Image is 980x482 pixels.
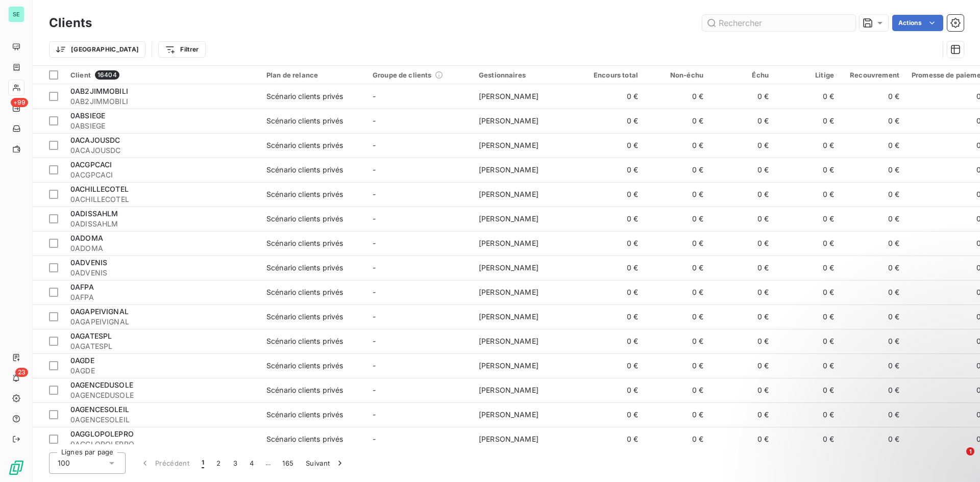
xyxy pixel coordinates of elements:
td: 0 € [579,378,644,402]
td: 0 € [840,378,905,402]
td: 0 € [709,231,775,256]
span: [PERSON_NAME] [479,386,538,394]
td: 0 € [840,133,905,158]
td: 0 € [579,158,644,182]
td: 0 € [709,182,775,207]
span: 0AGATESPL [70,341,254,351]
span: - [373,288,376,296]
span: 0ADISSAHLM [70,219,254,229]
td: 0 € [579,182,644,207]
button: Précédent [134,452,195,474]
span: 0AGAPEIVIGNAL [70,307,129,316]
td: 0 € [840,182,905,207]
div: Scénario clients privés [266,336,343,346]
span: 0ADVENIS [70,258,107,267]
div: Scénario clients privés [266,214,343,224]
span: 0ADOMA [70,243,254,253]
div: Scénario clients privés [266,263,343,273]
td: 0 € [709,109,775,133]
div: Scénario clients privés [266,385,343,395]
div: Litige [781,71,834,79]
span: 0ADVENIS [70,268,254,278]
td: 0 € [579,109,644,133]
span: [PERSON_NAME] [479,190,538,198]
span: 0AGDE [70,366,254,376]
span: 0AGAPEIVIGNAL [70,317,254,327]
button: 4 [243,452,260,474]
span: [PERSON_NAME] [479,263,538,272]
button: Actions [892,15,943,31]
td: 0 € [644,133,709,158]
td: 0 € [709,305,775,329]
span: 0AFPA [70,283,94,291]
span: 0AGENCEDUSOLE [70,390,254,400]
td: 0 € [709,353,775,378]
button: Suivant [300,452,351,474]
td: 0 € [644,329,709,353]
td: 0 € [644,84,709,109]
span: 0ABSIEGE [70,111,105,120]
td: 0 € [840,84,905,109]
td: 0 € [775,231,840,256]
span: 0ABSIEGE [70,121,254,131]
td: 0 € [644,231,709,256]
td: 0 € [840,109,905,133]
div: Recouvrement [846,71,899,79]
span: 0AGGLOPOLEPRO [70,439,254,449]
td: 0 € [775,133,840,158]
span: [PERSON_NAME] [479,116,538,125]
td: 0 € [709,207,775,231]
td: 0 € [644,305,709,329]
td: 0 € [775,427,840,451]
span: [PERSON_NAME] [479,165,538,174]
div: Scénario clients privés [266,140,343,150]
td: 0 € [840,280,905,305]
div: Scénario clients privés [266,238,343,248]
td: 0 € [709,133,775,158]
span: 0ACAJOUSDC [70,145,254,156]
span: - [373,214,376,223]
div: Scénario clients privés [266,165,343,175]
h3: Clients [49,14,92,32]
td: 0 € [840,207,905,231]
span: - [373,165,376,174]
td: 0 € [579,402,644,427]
span: - [373,116,376,125]
div: Échu [716,71,769,79]
td: 0 € [709,84,775,109]
span: 0ACGPCACI [70,160,112,169]
td: 0 € [644,378,709,402]
span: 0ACGPCACI [70,170,254,180]
button: 3 [227,452,243,474]
td: 0 € [840,329,905,353]
span: [PERSON_NAME] [479,239,538,247]
td: 0 € [775,84,840,109]
span: - [373,312,376,321]
td: 0 € [709,378,775,402]
td: 0 € [709,427,775,451]
span: 0AGGLOPOLEPRO [70,429,134,438]
td: 0 € [775,378,840,402]
span: [PERSON_NAME] [479,410,538,419]
div: Scénario clients privés [266,361,343,371]
span: 1 [966,447,974,455]
td: 0 € [840,256,905,280]
td: 0 € [644,427,709,451]
td: 0 € [775,182,840,207]
td: 0 € [644,109,709,133]
td: 0 € [644,182,709,207]
span: [PERSON_NAME] [479,214,538,223]
td: 0 € [644,256,709,280]
span: 0AGATESPL [70,332,112,340]
td: 0 € [579,427,644,451]
span: Client [70,71,91,79]
td: 0 € [709,280,775,305]
td: 0 € [579,353,644,378]
td: 0 € [644,353,709,378]
div: Gestionnaires [479,71,573,79]
button: 1 [195,452,210,474]
td: 0 € [579,305,644,329]
span: - [373,435,376,443]
div: Scénario clients privés [266,189,343,199]
span: [PERSON_NAME] [479,312,538,321]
